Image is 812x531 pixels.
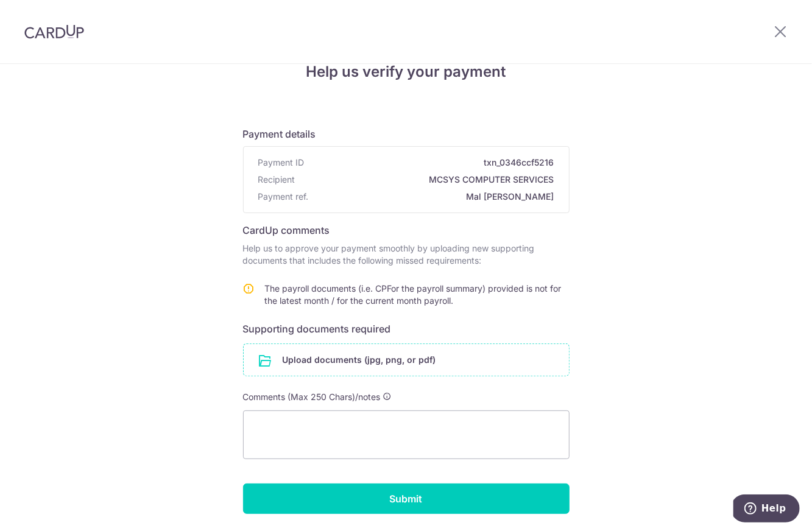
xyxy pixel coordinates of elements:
p: Help us to approve your payment smoothly by uploading new supporting documents that includes the ... [243,242,570,267]
div: Upload documents (jpg, png, or pdf) [243,343,570,376]
span: MCSYS COMPUTER SERVICES [300,174,554,186]
img: CardUp [24,24,84,39]
span: Recipient [258,174,295,186]
iframe: Opens a widget where you can find more information [733,494,800,525]
h6: Supporting documents required [243,322,570,336]
h6: Payment details [243,127,570,141]
span: Payment ref. [258,191,309,203]
input: Submit [243,484,570,514]
h6: CardUp comments [243,223,570,237]
span: txn_0346ccf5216 [309,156,554,169]
span: Comments (Max 250 Chars)/notes [243,392,381,402]
span: The payroll documents (i.e. CPFor the payroll summary) provided is not for the latest month / for... [265,283,562,306]
h4: Help us verify your payment [243,61,570,83]
span: Mal [PERSON_NAME] [314,191,554,203]
span: Payment ID [258,156,305,169]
